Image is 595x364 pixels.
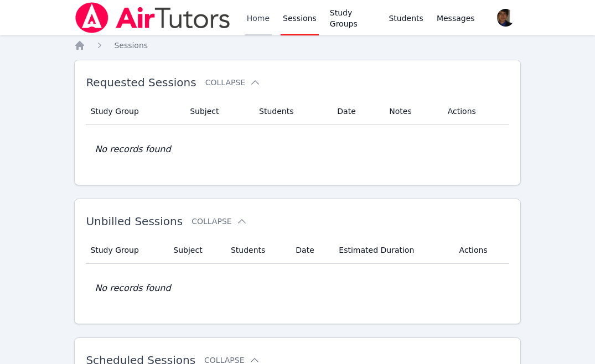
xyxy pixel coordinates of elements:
th: Study Group [86,237,167,264]
img: Air Tutors [74,2,231,33]
span: Messages [437,13,475,24]
td: No records found [86,264,509,313]
th: Date [289,237,332,264]
th: Date [330,98,382,125]
a: Sessions [114,40,148,51]
span: Unbilled Sessions [86,215,183,228]
th: Actions [453,237,509,264]
th: Notes [382,98,441,125]
button: Collapse [192,216,247,227]
button: Collapse [205,77,261,88]
th: Subject [183,98,252,125]
th: Study Group [86,98,183,125]
span: Sessions [114,41,148,50]
th: Actions [441,98,509,125]
th: Subject [167,237,224,264]
th: Estimated Duration [332,237,452,264]
th: Students [224,237,289,264]
td: No records found [86,125,509,174]
nav: Breadcrumb [74,40,520,51]
th: Students [252,98,330,125]
span: Requested Sessions [86,76,196,89]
